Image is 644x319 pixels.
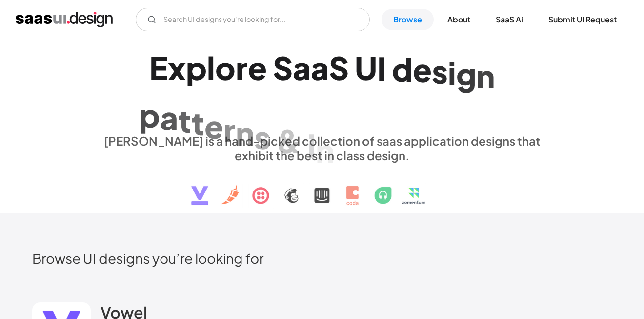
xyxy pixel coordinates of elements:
div: S [329,49,349,86]
div: i [448,53,456,91]
div: a [293,49,311,86]
div: [PERSON_NAME] is a hand-picked collection of saas application designs that exhibit the best in cl... [98,133,546,163]
div: d [392,50,413,87]
div: t [191,105,204,142]
div: o [215,49,236,86]
a: SaaS Ai [484,9,535,30]
div: r [236,49,248,86]
div: U [355,49,377,86]
div: n [316,131,334,169]
div: I [377,49,386,87]
h1: Explore SaaS UI design patterns & interactions. [98,49,546,124]
div: x [168,49,186,86]
div: p [186,49,207,86]
div: g [456,55,476,93]
form: Email Form [136,8,370,31]
div: r [223,111,236,149]
a: About [436,9,482,30]
div: & [276,123,302,160]
div: n [476,57,495,95]
a: home [16,12,113,27]
a: Submit UI Request [537,9,628,30]
div: e [248,49,267,86]
div: s [432,52,448,89]
h2: Browse UI designs you’re looking for [32,250,612,267]
div: e [204,107,223,145]
div: i [307,127,316,165]
div: s [254,118,270,156]
div: l [207,49,215,86]
div: t [178,102,191,139]
div: a [160,99,178,137]
div: E [149,49,168,86]
div: n [236,114,254,152]
div: e [413,51,432,88]
div: a [311,49,329,86]
div: S [273,49,293,86]
input: Search UI designs you're looking for... [136,8,370,31]
img: text, icon, saas logo [174,163,470,213]
div: p [139,97,160,134]
a: Browse [382,9,434,30]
